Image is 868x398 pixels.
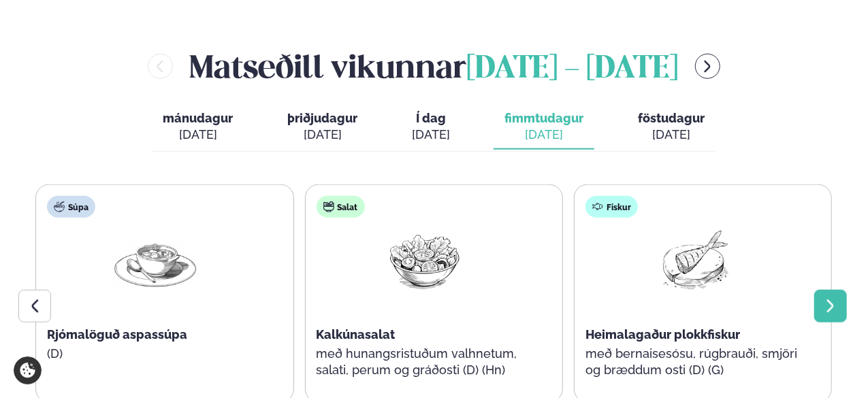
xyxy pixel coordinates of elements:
span: föstudagur [638,111,705,125]
div: Fiskur [585,196,638,218]
div: [DATE] [163,127,233,143]
span: Kalkúnasalat [317,327,396,342]
span: Rjómalöguð aspassúpa [47,327,187,342]
img: soup.svg [54,201,65,212]
h2: Matseðill vikunnar [189,44,679,88]
div: [DATE] [504,127,583,143]
button: Í dag [DATE] [401,105,461,150]
img: fish.svg [592,201,603,212]
div: [DATE] [287,127,357,143]
p: (D) [47,346,263,362]
div: Súpa [47,196,95,218]
button: föstudagur [DATE] [627,105,716,150]
button: fimmtudagur [DATE] [494,105,594,150]
button: þriðjudagur [DATE] [276,105,368,150]
button: menu-btn-right [695,54,720,79]
span: mánudagur [163,111,233,125]
div: Salat [317,196,365,218]
span: fimmtudagur [504,111,583,125]
img: salad.svg [323,201,334,212]
img: Soup.png [112,229,199,292]
button: menu-btn-left [148,54,173,79]
span: [DATE] - [DATE] [466,54,679,84]
span: Í dag [412,110,450,127]
img: Salad.png [381,229,468,292]
a: Cookie settings [14,356,42,384]
span: Heimalagaður plokkfiskur [585,327,740,342]
img: Fish.png [650,229,737,292]
button: mánudagur [DATE] [152,105,244,150]
div: [DATE] [638,127,705,143]
div: [DATE] [412,127,450,143]
p: með bernaisesósu, rúgbrauði, smjöri og bræddum osti (D) (G) [585,346,802,378]
span: þriðjudagur [287,111,357,125]
p: með hunangsristuðum valhnetum, salati, perum og gráðosti (D) (Hn) [317,346,533,378]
